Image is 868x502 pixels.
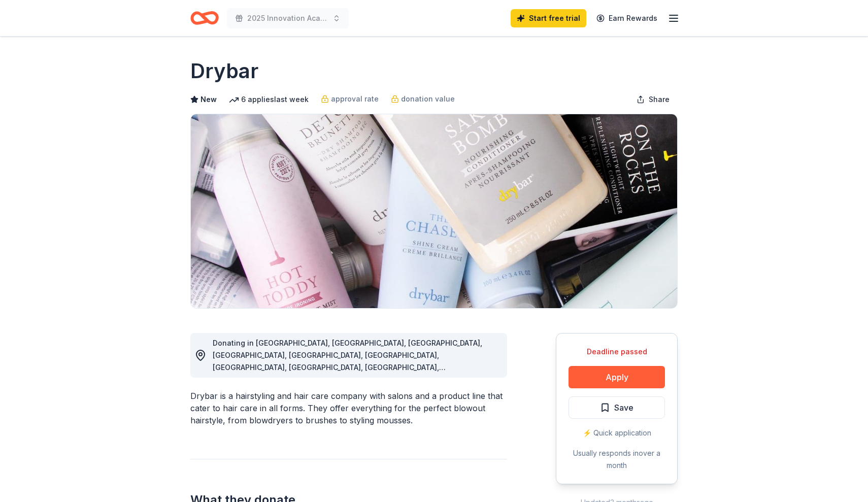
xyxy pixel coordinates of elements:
button: 2025 Innovation Academy SIlent Auction [227,8,349,28]
span: 2025 Innovation Academy SIlent Auction [247,12,328,24]
a: Home [190,6,219,30]
span: Donating in [GEOGRAPHIC_DATA], [GEOGRAPHIC_DATA], [GEOGRAPHIC_DATA], [GEOGRAPHIC_DATA], [GEOGRAPH... [213,339,482,445]
button: Share [628,89,678,110]
button: Apply [569,366,665,388]
a: Start free trial [511,9,586,27]
img: Image for Drybar [191,114,677,308]
div: Usually responds in over a month [569,447,665,472]
a: Earn Rewards [590,9,663,27]
div: Drybar is a hairstyling and hair care company with salons and a product line that cater to hair c... [190,390,507,426]
span: New [201,93,217,106]
button: Save [569,396,665,419]
span: approval rate [331,93,379,105]
a: donation value [391,93,455,105]
h1: Drybar [190,57,258,85]
div: ⚡️ Quick application [569,427,665,439]
div: Deadline passed [569,346,665,358]
a: approval rate [321,93,379,105]
span: Save [614,401,633,414]
span: donation value [401,93,455,105]
span: Share [649,93,670,106]
div: 6 applies last week [229,93,309,106]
